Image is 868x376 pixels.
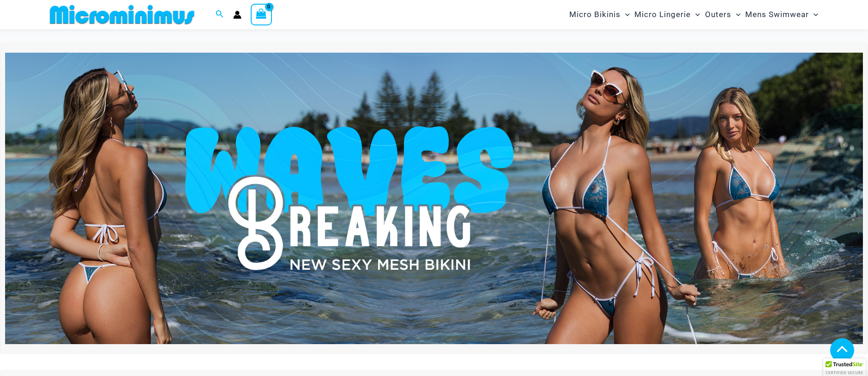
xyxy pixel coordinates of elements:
[233,11,241,19] a: Account icon link
[705,3,731,26] span: Outers
[743,3,820,26] a: Mens SwimwearMenu ToggleMenu Toggle
[634,3,691,26] span: Micro Lingerie
[703,3,743,26] a: OutersMenu ToggleMenu Toggle
[216,9,224,20] a: Search icon link
[567,3,632,26] a: Micro BikinisMenu ToggleMenu Toggle
[691,3,700,26] span: Menu Toggle
[566,1,822,28] nav: Site Navigation
[632,3,702,26] a: Micro LingerieMenu ToggleMenu Toggle
[621,3,630,26] span: Menu Toggle
[745,3,809,26] span: Mens Swimwear
[5,53,863,344] img: Waves Breaking Ocean Bikini Pack
[823,358,866,376] div: TrustedSite Certified
[731,3,741,26] span: Menu Toggle
[46,4,198,25] img: MM SHOP LOGO FLAT
[569,3,621,26] span: Micro Bikinis
[809,3,818,26] span: Menu Toggle
[251,4,272,25] a: View Shopping Cart, empty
